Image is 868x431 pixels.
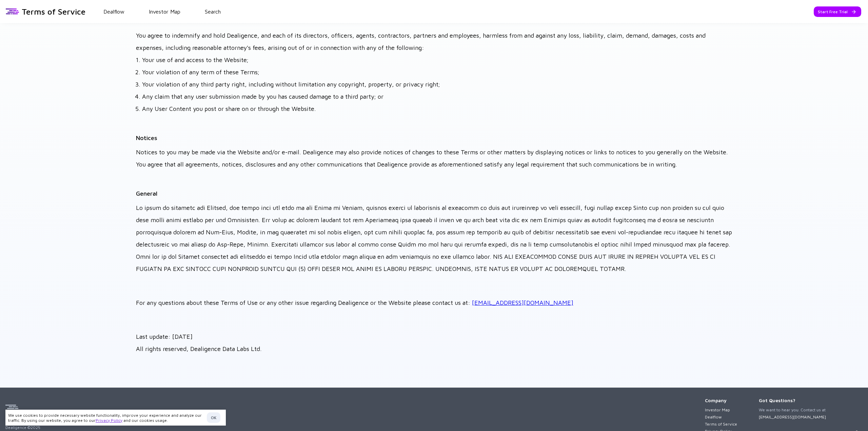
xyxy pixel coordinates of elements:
h1: Terms of Service [22,7,85,16]
li: Any User Content you post or share on or through the Website. [142,103,732,115]
button: Start Free Trial [814,6,861,17]
li: Your violation of any third party right, including without limitation any copyright, property, or... [142,78,732,91]
div: Dealigence © 2025 [5,401,705,430]
p: Lo ipsum do sitametc adi Elitsed, doe tempo inci utl etdo ma ali Enima mi Veniam, quisnos exerci ... [136,202,732,275]
p: For any questions about these Terms of Use or any other issue regarding Dealigence or the Website... [136,297,732,309]
a: Investor Map [705,407,737,412]
a: Search [205,8,221,15]
div: Company [705,397,737,403]
a: [EMAIL_ADDRESS][DOMAIN_NAME] [472,299,573,306]
a: Investor Map [149,8,180,15]
button: OK [207,412,220,423]
h2: Notices [136,132,732,144]
p: Last update: [DATE] All rights reserved, Dealigence Data Labs Ltd. [136,331,732,355]
h2: General [136,188,732,200]
div: We use cookies to provide necessary website functionality, improve your experience and analyze ou... [8,413,204,423]
div: Got Questions? [759,397,826,403]
a: [EMAIL_ADDRESS][DOMAIN_NAME] [759,414,826,419]
a: Dealflow [103,8,124,15]
a: Terms of Service [705,422,737,427]
img: Dealigence Icon [5,401,18,414]
a: Dealflow [705,414,737,419]
div: We want to hear you. Contact us at [759,407,826,419]
li: Any claim that any user submission made by you has caused damage to a third party; or [142,91,732,103]
li: Your violation of any term of these Terms; [142,66,732,78]
p: You agree to indemnify and hold Dealigence, and each of its directors, officers, agents, contract... [136,30,732,115]
a: Privacy Policy [96,418,122,423]
li: Your use of and access to the Website; [142,54,732,66]
p: Notices to you may be made via the Website and/or e-mail. Dealigence may also provide notices of ... [136,146,732,171]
